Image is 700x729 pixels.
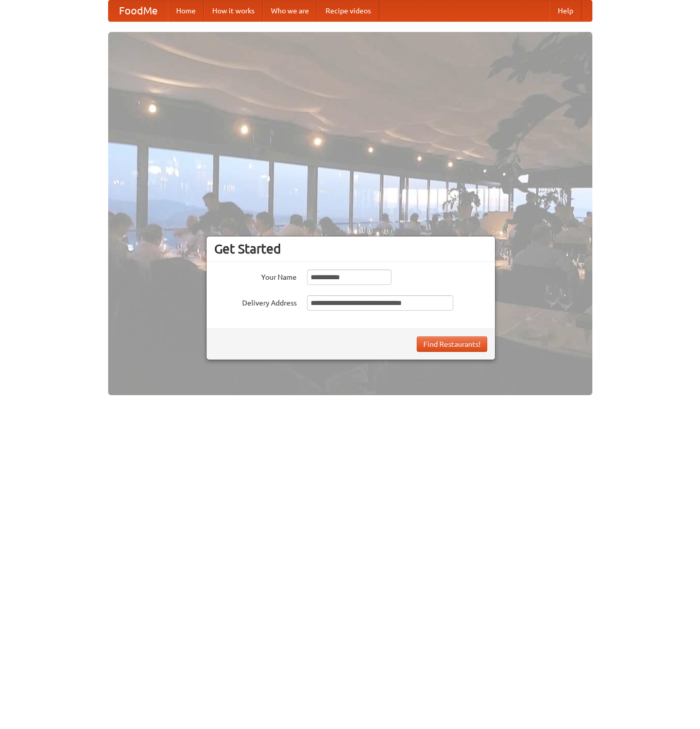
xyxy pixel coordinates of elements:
a: FoodMe [109,1,168,21]
button: Find Restaurants! [417,336,487,352]
a: Help [550,1,582,21]
a: Recipe videos [317,1,379,21]
a: Home [168,1,204,21]
h3: Get Started [214,241,487,257]
label: Delivery Address [214,295,297,308]
label: Your Name [214,269,297,282]
a: Who we are [263,1,317,21]
a: How it works [204,1,263,21]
